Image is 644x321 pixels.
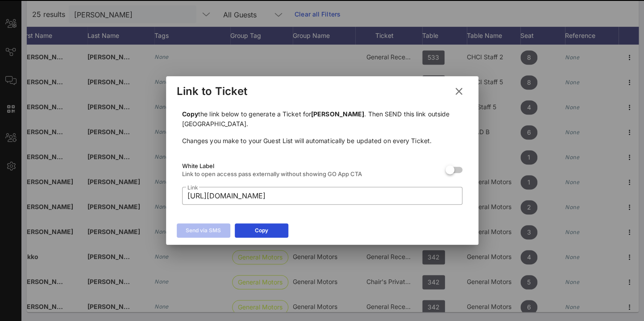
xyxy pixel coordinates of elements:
p: the link below to generate a Ticket for . Then SEND this link outside [GEOGRAPHIC_DATA]. [182,109,462,129]
b: Copy [182,110,198,118]
b: [PERSON_NAME] [311,110,364,118]
p: Changes you make to your Guest List will automatically be updated on every Ticket. [182,136,462,146]
label: Link [187,184,198,191]
button: Send via SMS [177,223,230,238]
div: Link to open access pass externally without showing GO App CTA [182,170,438,177]
button: Copy [235,223,288,238]
div: Link to Ticket [177,85,248,98]
div: Copy [255,226,268,235]
div: Send via SMS [186,226,221,235]
div: White Label [182,162,438,169]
